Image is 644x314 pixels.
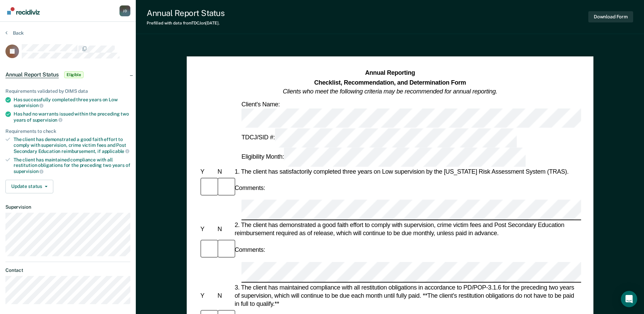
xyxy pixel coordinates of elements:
[233,168,581,176] div: 1. The client has satisfactorily completed three years on Low supervision by the [US_STATE] Risk ...
[5,204,130,210] dt: Supervision
[147,21,224,25] div: Prefilled with data from TDCJ on [DATE] .
[14,97,130,108] div: Has successfully completed three years on Low
[14,103,43,108] span: supervision
[216,292,233,300] div: N
[5,128,130,134] div: Requirements to check
[588,11,633,22] button: Download Form
[14,111,130,123] div: Has had no warrants issued within the preceding two years of
[314,79,466,86] strong: Checklist, Recommendation, and Determination Form
[7,7,40,15] img: Recidiviz
[233,221,581,238] div: 2. The client has demonstrated a good faith effort to comply with supervision, crime victim fees ...
[283,88,497,95] em: Clients who meet the following criteria may be recommended for annual reporting.
[240,128,518,147] div: TDCJ/SID #:
[365,70,415,76] strong: Annual Reporting
[64,71,84,78] span: Eligible
[199,168,216,176] div: Y
[621,291,637,307] div: Open Intercom Messenger
[119,5,130,16] button: Profile dropdown button
[5,88,130,94] div: Requirements validated by OIMS data
[14,157,130,174] div: The client has maintained compliance with all restitution obligations for the preceding two years of
[119,5,130,16] div: J D
[233,246,266,254] div: Comments:
[147,8,224,18] div: Annual Report Status
[5,30,24,36] button: Back
[216,168,233,176] div: N
[199,292,216,300] div: Y
[14,169,43,174] span: supervision
[102,149,129,154] span: applicable
[5,267,130,273] dt: Contact
[14,137,130,154] div: The client has demonstrated a good faith effort to comply with supervision, crime victim fees and...
[33,117,62,123] span: supervision
[233,283,581,308] div: 3. The client has maintained compliance with all restitution obligations in accordance to PD/POP-...
[199,225,216,233] div: Y
[216,225,233,233] div: N
[240,147,527,167] div: Eligibility Month:
[233,184,266,192] div: Comments:
[5,180,53,193] button: Update status
[5,71,59,78] span: Annual Report Status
